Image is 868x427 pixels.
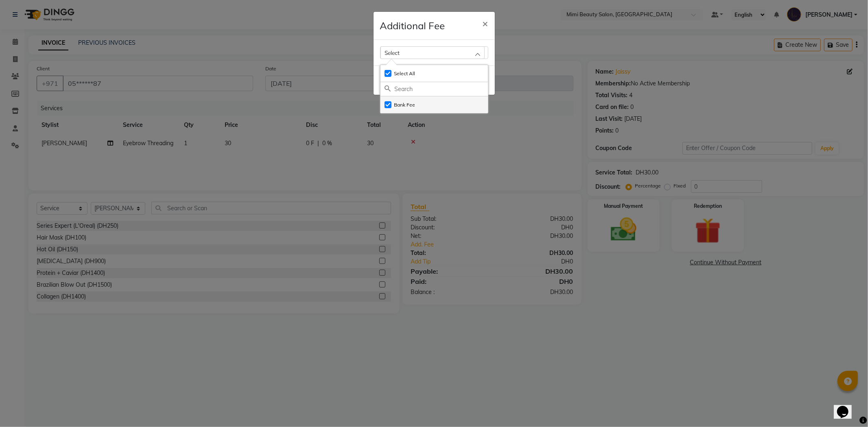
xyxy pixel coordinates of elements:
input: Search [395,82,488,96]
span: Select All [394,70,415,76]
span: Select [385,49,400,56]
button: Close [476,12,495,35]
iframe: chat widget [834,394,860,419]
h4: Additional Fee [380,18,445,33]
label: Bank Fee [385,101,415,109]
span: × [483,17,488,29]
